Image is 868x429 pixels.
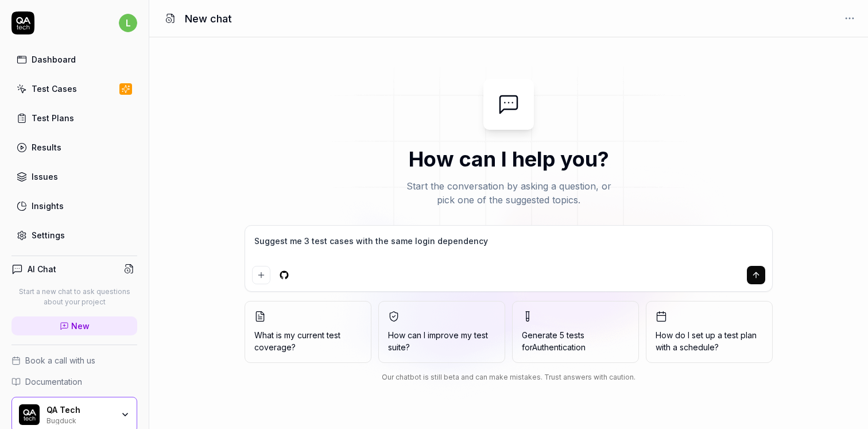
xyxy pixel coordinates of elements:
h4: AI Chat [28,263,56,275]
span: Book a call with us [25,354,95,366]
div: QA Tech [46,405,113,415]
span: How can I improve my test suite? [388,329,495,353]
div: Insights [32,200,64,212]
button: Generate 5 tests forAuthentication [512,301,639,363]
span: New [71,320,90,332]
h1: New chat [185,11,232,26]
a: Book a call with us [11,354,137,366]
img: QA Tech Logo [19,404,40,425]
div: Bugduck [46,415,113,424]
div: Results [32,141,61,153]
button: How do I set up a test plan with a schedule? [646,301,773,363]
a: Documentation [11,376,137,388]
span: Generate 5 tests for Authentication [522,330,586,352]
button: What is my current test coverage? [245,301,371,363]
button: l [119,11,137,34]
span: Documentation [25,376,82,388]
div: Our chatbot is still beta and can make mistakes. Trust answers with caution. [245,372,773,382]
a: Results [11,136,137,159]
span: What is my current test coverage? [254,329,362,353]
a: Settings [11,224,137,246]
div: Test Plans [32,112,74,124]
span: How do I set up a test plan with a schedule? [656,329,763,353]
a: Insights [11,195,137,217]
div: Test Cases [32,83,77,95]
a: New [11,316,137,335]
div: Dashboard [32,53,76,65]
button: How can I improve my test suite? [378,301,505,363]
div: Settings [32,229,65,241]
span: l [119,14,137,32]
div: Issues [32,171,58,183]
a: Dashboard [11,48,137,71]
textarea: Suggest me 3 test cases with the same login dependency [252,233,765,261]
a: Test Plans [11,107,137,129]
button: Add attachment [252,266,270,284]
a: Test Cases [11,78,137,100]
p: Start a new chat to ask questions about your project [11,287,137,307]
a: Issues [11,165,137,188]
